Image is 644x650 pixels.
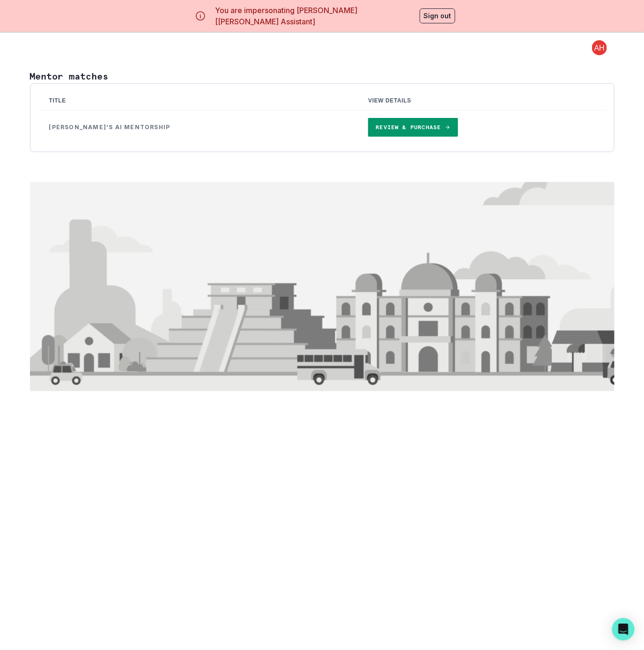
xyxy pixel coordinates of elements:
[30,69,614,83] p: Mentor matches
[420,8,455,23] button: Sign out
[612,618,635,641] div: Open Intercom Messenger
[585,40,614,55] button: profile picture
[38,110,357,145] td: [PERSON_NAME]'s AI Mentorship
[368,118,458,137] a: Review & Purchase
[357,91,606,110] th: View Details
[30,182,614,391] img: Image of cars passing by buildings from different cities
[38,91,357,110] th: Title
[215,5,416,27] p: You are impersonating [PERSON_NAME] [[PERSON_NAME] Assistant]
